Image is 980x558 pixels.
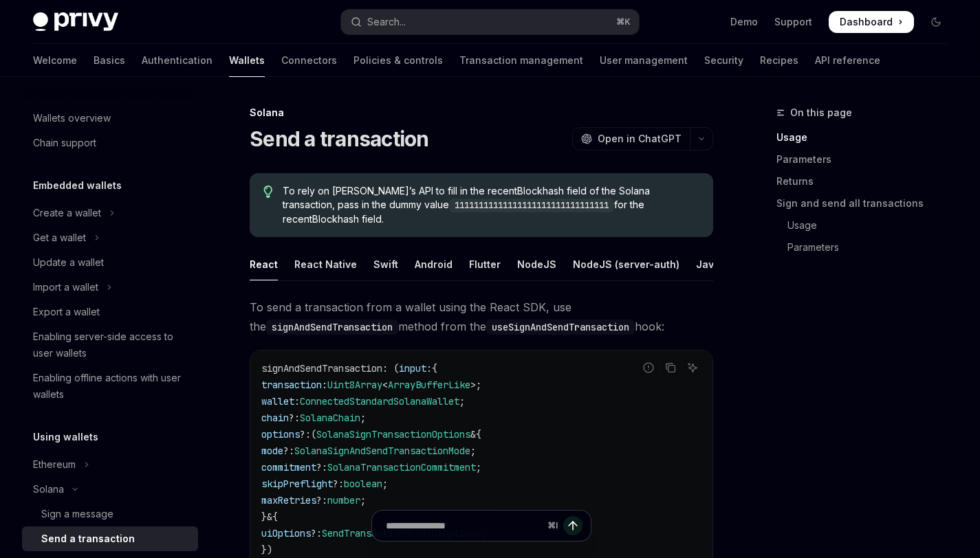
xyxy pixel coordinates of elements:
[684,359,701,377] button: Ask AI
[662,359,679,377] button: Copy the contents from the code block
[760,44,798,77] a: Recipes
[776,170,958,192] a: Returns
[33,328,190,361] div: Enabling server-side access to user wallets
[294,445,470,457] span: SolanaSignAndSendTransactionMode
[22,526,198,551] a: Send a transaction
[829,11,914,33] a: Dashboard
[261,478,333,490] span: skipPreflight
[300,428,311,440] span: ?:
[94,44,125,77] a: Basics
[33,481,64,498] div: Solana
[432,362,437,375] span: {
[33,205,101,221] div: Create a wallet
[360,494,366,506] span: ;
[250,126,429,151] h1: Send a transaction
[476,461,481,473] span: ;
[229,44,265,77] a: Wallets
[696,248,720,280] div: Java
[415,248,453,280] div: Android
[327,379,382,391] span: Uint8Array
[373,248,398,280] div: Swift
[517,248,556,280] div: NodeJS
[459,395,465,408] span: ;
[316,461,327,473] span: ?:
[22,300,198,324] a: Export a wallet
[261,395,294,408] span: wallet
[22,324,198,366] a: Enabling server-side access to user wallets
[281,44,337,77] a: Connectors
[327,461,476,473] span: SolanaTransactionCommitment
[250,106,713,120] div: Solana
[300,395,459,408] span: ConnectedStandardSolanaWallet
[367,14,406,30] div: Search...
[33,279,98,295] div: Import a wallet
[459,44,583,77] a: Transaction management
[470,379,481,391] span: >;
[22,131,198,155] a: Chain support
[344,478,382,490] span: boolean
[573,248,679,280] div: NodeJS (server-auth)
[33,304,100,320] div: Export a wallet
[22,366,198,407] a: Enabling offline actions with user wallets
[22,106,198,131] a: Wallets overview
[327,494,360,506] span: number
[33,456,76,473] div: Ethereum
[322,379,327,391] span: :
[142,44,213,77] a: Authentication
[41,506,113,522] div: Sign a message
[22,225,198,250] button: Toggle Get a wallet section
[776,192,958,214] a: Sign and send all transactions
[616,16,631,27] span: ⌘ K
[470,428,476,440] span: &
[294,395,300,408] span: :
[353,44,443,77] a: Policies & controls
[261,428,300,440] span: options
[250,248,278,280] div: React
[33,429,98,445] h5: Using wallets
[449,199,614,212] code: 11111111111111111111111111111111
[22,502,198,526] a: Sign a message
[316,428,470,440] span: SolanaSignTransactionOptions
[382,362,399,375] span: : (
[382,379,388,391] span: <
[261,461,316,473] span: commitment
[469,248,501,280] div: Flutter
[261,379,322,391] span: transaction
[776,214,958,236] a: Usage
[261,445,283,457] span: mode
[382,478,388,490] span: ;
[22,452,198,477] button: Toggle Ethereum section
[600,44,688,77] a: User management
[283,184,700,226] span: To rely on [PERSON_NAME]’s API to fill in the recentBlockhash field of the Solana transaction, pa...
[33,110,111,126] div: Wallets overview
[426,362,432,375] span: :
[815,44,880,77] a: API reference
[730,15,758,29] a: Demo
[776,148,958,170] a: Parameters
[563,516,582,535] button: Send message
[311,428,316,440] span: (
[261,412,289,424] span: chain
[22,275,198,300] button: Toggle Import a wallet section
[774,15,812,29] a: Support
[640,359,657,377] button: Report incorrect code
[22,201,198,225] button: Toggle Create a wallet section
[399,362,426,375] span: input
[572,127,690,150] button: Open in ChatGPT
[263,186,273,198] svg: Tip
[283,445,294,457] span: ?:
[289,412,300,424] span: ?:
[776,236,958,258] a: Parameters
[250,298,713,336] span: To send a transaction from a wallet using the React SDK, use the method from the hook:
[925,11,947,33] button: Toggle dark mode
[598,132,682,146] span: Open in ChatGPT
[33,254,104,271] div: Update a wallet
[840,15,893,29] span: Dashboard
[261,362,382,375] span: signAndSendTransaction
[333,478,344,490] span: ?:
[22,477,198,502] button: Toggle Solana section
[22,250,198,275] a: Update a wallet
[300,412,360,424] span: SolanaChain
[470,445,476,457] span: ;
[386,511,542,541] input: Ask a question...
